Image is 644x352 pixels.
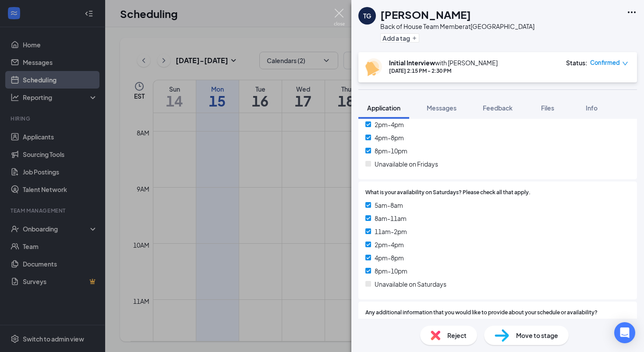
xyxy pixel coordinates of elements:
div: [DATE] 2:15 PM - 2:30 PM [389,67,498,75]
b: Initial Interview [389,59,435,67]
svg: Plus [412,36,417,41]
button: PlusAdd a tag [380,33,419,43]
div: Back of House Team Member at [GEOGRAPHIC_DATA] [380,22,534,31]
span: 2pm-4pm [375,120,404,129]
div: Open Intercom Messenger [614,322,635,343]
span: 2pm-4pm [375,240,404,249]
span: Application [367,104,400,112]
div: Status : [566,58,587,67]
span: 4pm-8pm [375,133,404,142]
div: TG [363,11,371,20]
span: Files [541,104,554,112]
span: Unavailable on Saturdays [375,279,446,289]
span: Feedback [483,104,513,112]
span: 11am-2pm [375,227,407,236]
span: What is your availability on Saturdays? Please check all that apply. [365,188,531,197]
span: Messages [427,104,456,112]
span: Any additional information that you would like to provide about your schedule or availability? [365,309,598,317]
span: 4pm-8pm [375,253,404,263]
svg: Ellipses [626,7,637,18]
span: Info [586,104,598,112]
span: 8pm-10pm [375,146,407,156]
span: Reject [447,331,467,340]
span: Confirmed [590,58,620,67]
span: down [622,60,628,67]
span: Move to stage [516,331,558,340]
span: 8am-11am [375,213,407,223]
h1: [PERSON_NAME] [380,7,471,22]
div: with [PERSON_NAME] [389,58,498,67]
span: 5am-8am [375,200,403,210]
span: Unavailable on Fridays [375,159,438,169]
span: 8pm-10pm [375,266,407,276]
